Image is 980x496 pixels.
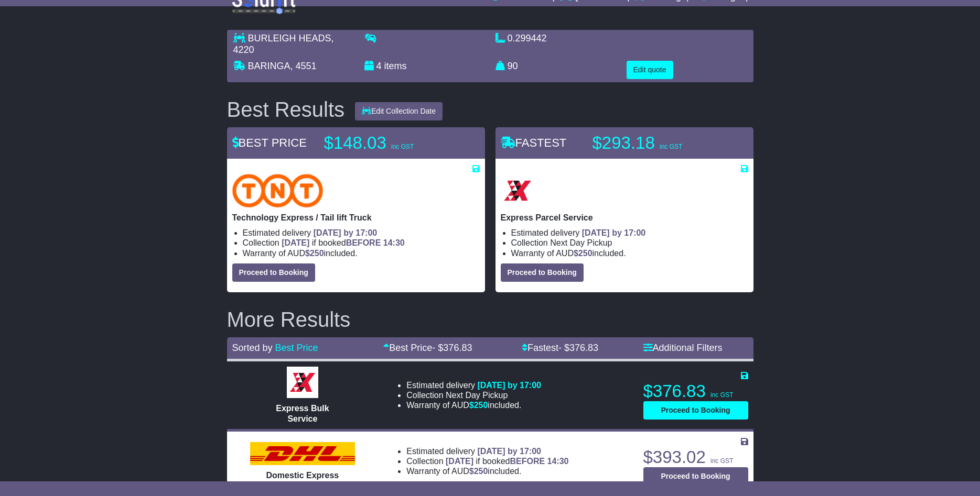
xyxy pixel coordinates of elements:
p: $293.18 [593,133,724,153]
span: inc GST [710,457,733,465]
li: Estimated delivery [511,228,748,238]
li: Estimated delivery [406,380,541,390]
span: 250 [474,401,488,410]
p: $148.03 [324,133,455,153]
span: , 4551 [290,61,317,71]
span: [DATE] by 17:00 [314,228,378,237]
span: [DATE] by 17:00 [582,228,646,237]
button: Proceed to Booking [643,401,748,420]
li: Collection [406,390,541,400]
li: Warranty of AUD included. [511,248,748,258]
span: Next Day Pickup [550,238,612,247]
span: Sorted by [232,343,273,353]
span: 376.83 [569,343,598,353]
p: Technology Express / Tail lift Truck [232,213,480,223]
span: $ [469,467,488,476]
span: $ [305,249,324,258]
span: 4 [376,61,382,71]
span: if booked [446,457,568,466]
span: FASTEST [501,136,567,149]
li: Collection [243,238,480,248]
button: Edit quote [627,61,673,79]
span: if booked [282,238,404,247]
span: BEFORE [510,457,545,466]
img: Border Express: Express Bulk Service [287,367,318,398]
span: - $ [558,343,598,353]
span: BURLEIGH HEADS [248,33,331,43]
span: 376.83 [443,343,472,353]
img: Border Express: Express Parcel Service [501,174,534,207]
button: Proceed to Booking [232,263,315,282]
span: 14:30 [383,238,405,247]
span: BEST PRICE [232,136,307,149]
span: 250 [578,249,593,258]
span: inc GST [391,143,414,150]
li: Estimated delivery [406,446,568,456]
span: - $ [432,343,472,353]
h2: More Results [227,308,753,331]
li: Collection [406,456,568,466]
button: Proceed to Booking [643,467,748,486]
img: TNT Domestic: Technology Express / Tail lift Truck [232,174,324,207]
span: 90 [508,61,518,71]
span: BARINGA [248,61,290,71]
li: Collection [511,238,748,248]
li: Warranty of AUD included. [406,466,568,476]
img: DHL: Domestic Express [250,442,355,465]
span: inc GST [660,143,682,150]
span: 250 [310,249,324,258]
span: $ [574,249,593,258]
a: Additional Filters [643,343,723,353]
button: Edit Collection Date [355,102,443,120]
p: $376.83 [643,381,748,402]
span: 14:30 [547,457,569,466]
span: BEFORE [346,238,381,247]
span: $ [469,401,488,410]
span: [DATE] by 17:00 [477,447,541,456]
span: Domestic Express [266,471,339,480]
span: , 4220 [233,33,334,55]
div: Best Results [222,98,350,121]
li: Warranty of AUD included. [406,400,541,410]
span: [DATE] [446,457,473,466]
span: 0.299442 [508,33,547,43]
span: Express Bulk Service [276,404,329,423]
span: items [384,61,407,71]
span: [DATE] by 17:00 [477,381,541,390]
span: 250 [474,467,488,476]
span: Next Day Pickup [446,391,508,400]
p: $393.02 [643,447,748,468]
li: Warranty of AUD included. [243,248,480,258]
a: Best Price- $376.83 [383,343,472,353]
span: inc GST [710,391,733,399]
p: Express Parcel Service [501,213,748,223]
a: Best Price [275,343,318,353]
li: Estimated delivery [243,228,480,238]
button: Proceed to Booking [501,263,584,282]
span: [DATE] [282,238,309,247]
a: Fastest- $376.83 [522,343,598,353]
